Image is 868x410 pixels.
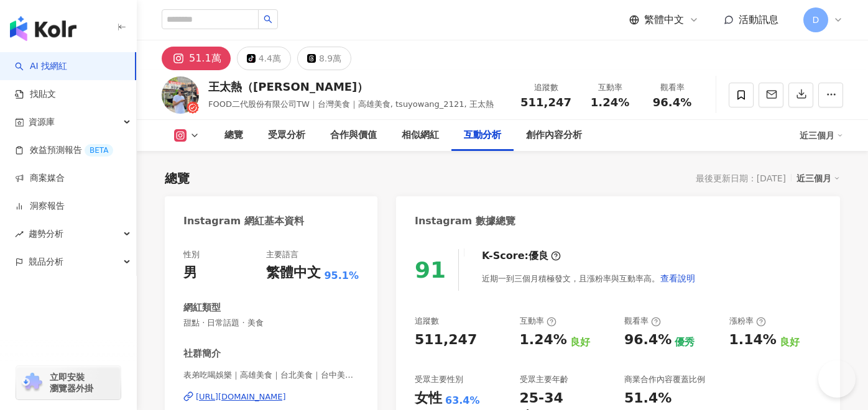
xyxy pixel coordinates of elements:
span: 1.24% [591,96,629,109]
div: K-Score : [482,249,561,263]
div: 4.4萬 [259,50,281,67]
span: 活動訊息 [739,14,778,25]
div: 觀看率 [649,81,696,94]
div: 王太熱（[PERSON_NAME]） [208,79,494,94]
div: 51.4% [624,389,672,408]
div: 8.9萬 [319,50,341,67]
div: 合作與價值 [330,128,377,143]
div: 總覽 [224,128,243,143]
div: 總覽 [165,170,190,187]
div: 最後更新日期：[DATE] [696,173,786,183]
div: 性別 [183,249,200,260]
span: 511,247 [520,96,571,109]
div: 良好 [570,335,590,349]
div: 互動率 [586,81,634,94]
a: searchAI 找網紅 [15,60,67,73]
span: search [264,15,272,24]
div: 男 [183,263,197,283]
div: 近三個月 [796,170,840,186]
a: 找貼文 [15,88,56,101]
div: 優秀 [675,335,695,349]
div: 相似網紅 [402,128,439,143]
div: 受眾主要性別 [415,374,463,385]
div: [URL][DOMAIN_NAME] [196,391,286,403]
a: 洞察報告 [15,200,65,212]
button: 8.9萬 [297,47,351,70]
div: 受眾主要年齡 [520,374,568,385]
span: 查看說明 [660,273,695,283]
div: 商業合作內容覆蓋比例 [624,374,705,385]
button: 4.4萬 [237,47,291,70]
div: 91 [415,257,446,283]
div: 繁體中文 [266,263,321,283]
span: rise [15,230,24,239]
a: 效益預測報告BETA [15,144,113,157]
div: 追蹤數 [415,316,439,327]
a: [URL][DOMAIN_NAME] [183,391,359,403]
button: 查看說明 [660,266,696,291]
div: Instagram 網紅基本資料 [183,214,304,228]
iframe: Help Scout Beacon - Open [818,360,856,398]
div: 1.14% [729,330,777,350]
div: 觀看率 [624,316,661,327]
span: 繁體中文 [644,13,684,27]
div: 網紅類型 [183,301,221,314]
div: 受眾分析 [268,128,305,143]
span: FOOD二代股份有限公司TW｜台灣美食｜高雄美食, tsuyowang_2121, 王太熱 [208,99,494,109]
div: 近三個月 [800,125,843,145]
div: 51.1萬 [189,50,221,67]
div: 96.4% [624,330,672,350]
div: 1.24% [520,330,567,350]
div: 追蹤數 [520,81,571,94]
div: 優良 [529,249,548,263]
div: 63.4% [445,394,480,408]
span: 95.1% [324,269,359,283]
img: chrome extension [20,373,44,393]
a: chrome extension立即安裝 瀏覽器外掛 [16,366,121,399]
div: 社群簡介 [183,347,221,360]
div: 互動分析 [464,128,501,143]
span: 96.4% [653,96,691,109]
span: 甜點 · 日常話題 · 美食 [183,317,359,329]
span: 趨勢分析 [29,220,63,248]
div: 511,247 [415,330,477,350]
span: D [813,13,820,27]
img: KOL Avatar [162,76,199,114]
div: 女性 [415,389,442,408]
img: logo [10,16,76,41]
div: 漲粉率 [729,316,766,327]
span: 資源庫 [29,108,55,136]
div: 主要語言 [266,249,298,260]
span: 競品分析 [29,248,63,276]
a: 商案媒合 [15,172,65,184]
span: 表弟吃喝娛樂｜高雄美食｜台北美食｜台中美食｜台南美食 | bdfoodies_ [183,370,359,381]
span: 立即安裝 瀏覽器外掛 [50,371,93,394]
div: 互動率 [520,316,556,327]
div: 良好 [780,335,800,349]
div: 近期一到三個月積極發文，且漲粉率與互動率高。 [482,266,696,291]
div: Instagram 數據總覽 [415,214,515,228]
div: 創作內容分析 [526,128,582,143]
button: 51.1萬 [162,47,231,70]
